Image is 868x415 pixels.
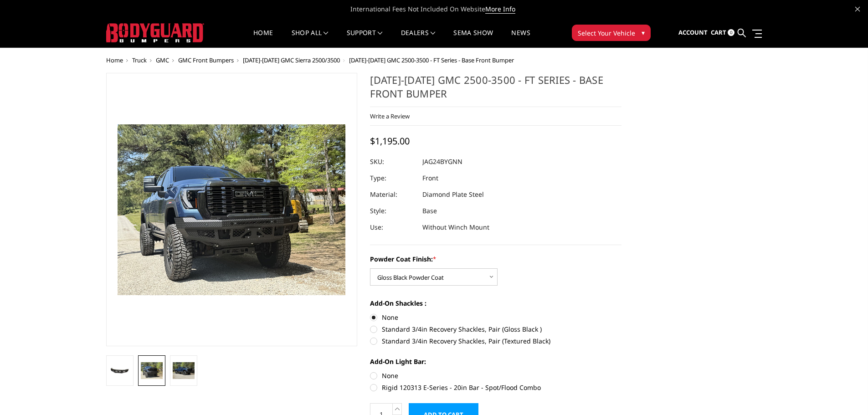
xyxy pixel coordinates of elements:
[422,219,489,236] dd: Without Winch Mount
[370,383,621,392] label: Rigid 120313 E-Series - 20in Bar - Spot/Flood Combo
[370,313,621,322] label: None
[422,186,484,203] dd: Diamond Plate Steel
[370,170,416,186] dt: Type:
[106,23,204,42] img: BODYGUARD BUMPERS
[678,28,708,36] span: Account
[253,30,273,47] a: Home
[370,324,621,334] label: Standard 3/4in Recovery Shackles, Pair (Gloss Black )
[109,366,131,376] img: 2024-2025 GMC 2500-3500 - FT Series - Base Front Bumper
[370,203,416,219] dt: Style:
[642,28,645,37] span: ▾
[578,28,635,38] span: Select Your Vehicle
[572,25,651,41] button: Select Your Vehicle
[243,56,340,64] a: [DATE]-[DATE] GMC Sierra 2500/3500
[370,371,621,380] label: None
[370,73,621,107] h1: [DATE]-[DATE] GMC 2500-3500 - FT Series - Base Front Bumper
[370,135,410,147] span: $1,195.00
[422,203,437,219] dd: Base
[370,254,621,264] label: Powder Coat Finish:
[422,170,438,186] dd: Front
[370,357,621,366] label: Add-On Light Bar:
[711,28,726,36] span: Cart
[370,219,416,236] dt: Use:
[401,30,436,47] a: Dealers
[132,56,147,64] a: Truck
[370,112,410,120] a: Write a Review
[511,30,530,47] a: News
[347,30,383,47] a: Support
[370,298,621,308] label: Add-On Shackles :
[370,154,416,170] dt: SKU:
[422,154,462,170] dd: JAG24BYGNN
[292,30,329,47] a: shop all
[711,20,734,45] a: Cart 0
[106,73,358,346] a: 2024-2025 GMC 2500-3500 - FT Series - Base Front Bumper
[822,371,868,415] iframe: Chat Widget
[106,56,123,64] a: Home
[678,20,708,45] a: Account
[453,30,493,47] a: SEMA Show
[173,362,195,379] img: 2024-2025 GMC 2500-3500 - FT Series - Base Front Bumper
[349,56,514,64] span: [DATE]-[DATE] GMC 2500-3500 - FT Series - Base Front Bumper
[728,29,734,36] span: 0
[370,336,621,346] label: Standard 3/4in Recovery Shackles, Pair (Textured Black)
[118,124,345,295] img: 2024-2025 GMC 2500-3500 - FT Series - Base Front Bumper
[178,56,234,64] a: GMC Front Bumpers
[156,56,169,64] a: GMC
[370,186,416,203] dt: Material:
[141,362,163,379] img: 2024-2025 GMC 2500-3500 - FT Series - Base Front Bumper
[485,5,515,14] a: More Info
